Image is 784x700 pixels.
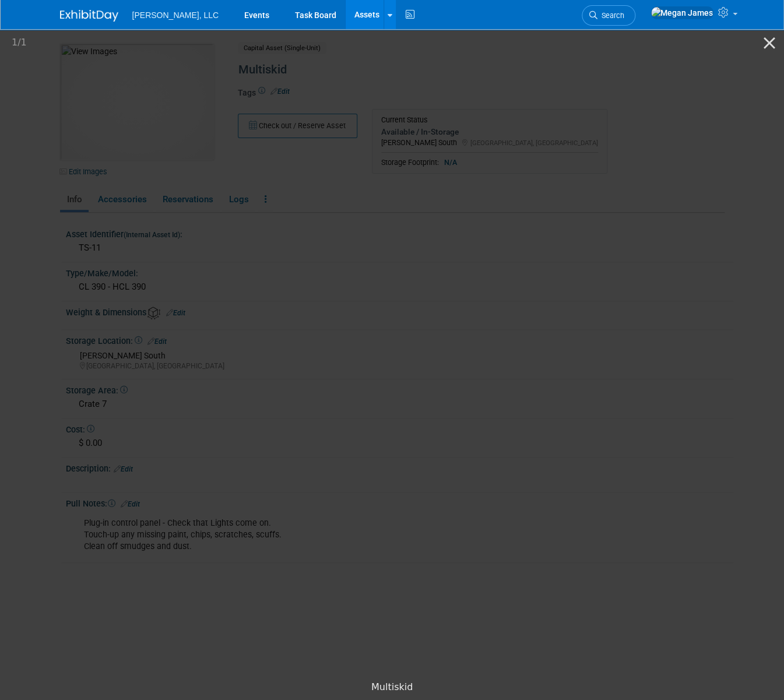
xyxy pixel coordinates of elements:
span: 1 [21,37,27,48]
span: 1 [12,37,17,48]
span: Search [597,11,624,20]
button: Close gallery [755,29,784,57]
img: Megan James [651,6,713,19]
img: ExhibitDay [60,10,118,22]
span: [PERSON_NAME], LLC [132,10,219,20]
a: Search [582,5,635,26]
